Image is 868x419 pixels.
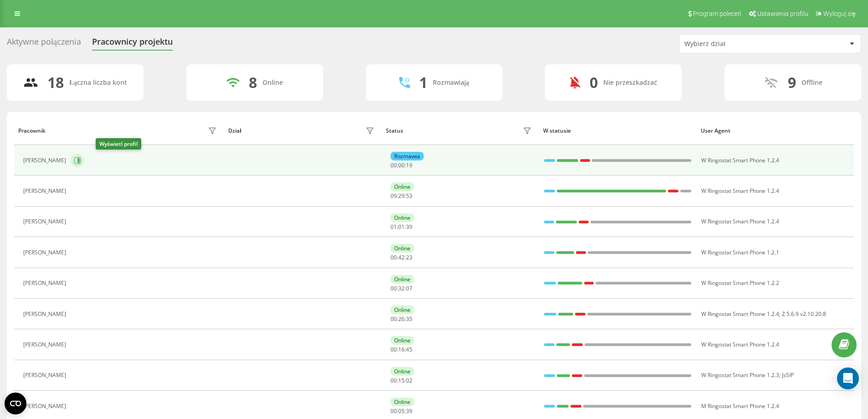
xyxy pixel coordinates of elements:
[390,347,412,353] div: : :
[23,157,68,164] div: [PERSON_NAME]
[23,188,68,194] div: [PERSON_NAME]
[590,74,598,91] div: 0
[701,187,779,195] span: W Ringostat Smart Phone 1.2.4
[390,213,414,222] div: Online
[433,79,469,87] div: Rozmawiają
[406,346,412,353] span: 45
[398,253,405,261] span: 42
[788,74,796,91] div: 9
[386,128,403,134] div: Status
[701,217,779,225] span: W Ringostat Smart Phone 1.2.4
[390,192,397,200] span: 09
[390,285,412,292] div: : :
[390,408,412,414] div: : :
[47,74,64,91] div: 18
[390,346,397,353] span: 00
[701,310,779,318] span: W Ringostat Smart Phone 1.2.4
[390,316,412,322] div: : :
[823,10,856,17] span: Wyloguj się
[390,407,397,415] span: 00
[398,407,405,415] span: 05
[390,193,412,199] div: : :
[406,285,412,292] span: 07
[390,367,414,376] div: Online
[406,253,412,261] span: 23
[23,341,68,348] div: [PERSON_NAME]
[406,315,412,323] span: 35
[701,371,779,379] span: W Ringostat Smart Phone 1.2.3
[406,223,412,231] span: 39
[701,341,779,348] span: W Ringostat Smart Phone 1.2.4
[18,128,46,134] div: Pracownik
[390,378,412,384] div: : :
[5,393,26,414] button: Open CMP widget
[23,372,68,378] div: [PERSON_NAME]
[782,310,826,318] span: Z 5.6.9 v2.10.20.8
[249,74,257,91] div: 8
[757,10,808,17] span: Ustawienia profilu
[701,279,779,287] span: W Ringostat Smart Phone 1.2.2
[398,192,405,200] span: 29
[701,128,850,134] div: User Agent
[390,224,412,230] div: : :
[390,285,397,292] span: 00
[23,249,68,256] div: [PERSON_NAME]
[69,79,127,87] div: Łączna liczba kont
[390,182,414,191] div: Online
[406,377,412,384] span: 02
[837,367,859,389] div: Open Intercom Messenger
[96,138,141,150] div: Wyświetl profil
[782,371,794,379] span: JsSIP
[701,402,779,410] span: M Ringostat Smart Phone 1.2.4
[603,79,657,87] div: Nie przeszkadzać
[419,74,427,91] div: 1
[23,280,68,286] div: [PERSON_NAME]
[701,156,779,164] span: W Ringostat Smart Phone 1.2.4
[7,37,81,51] div: Aktywne połączenia
[23,311,68,317] div: [PERSON_NAME]
[406,407,412,415] span: 39
[406,192,412,200] span: 53
[684,40,793,48] div: Wybierz dział
[390,162,412,169] div: : :
[693,10,741,17] span: Program poleceń
[23,218,68,225] div: [PERSON_NAME]
[398,377,405,384] span: 15
[390,223,397,231] span: 01
[390,244,414,253] div: Online
[390,377,397,384] span: 00
[23,403,68,409] div: [PERSON_NAME]
[398,346,405,353] span: 16
[543,128,692,134] div: W statusie
[390,253,397,261] span: 00
[390,305,414,314] div: Online
[390,315,397,323] span: 00
[262,79,283,87] div: Online
[390,398,414,406] div: Online
[398,223,405,231] span: 01
[390,161,397,169] span: 00
[406,161,412,169] span: 19
[390,275,414,284] div: Online
[801,79,822,87] div: Offline
[92,37,173,51] div: Pracownicy projektu
[390,336,414,345] div: Online
[398,161,405,169] span: 00
[398,285,405,292] span: 32
[701,248,779,256] span: W Ringostat Smart Phone 1.2.1
[390,254,412,261] div: : :
[398,315,405,323] span: 26
[228,128,241,134] div: Dział
[390,152,424,160] div: Rozmawia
